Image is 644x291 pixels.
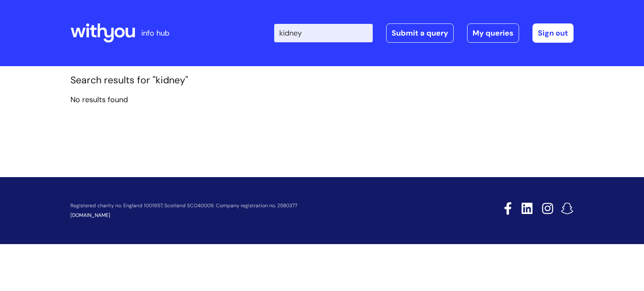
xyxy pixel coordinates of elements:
a: Sign out [532,23,574,43]
a: Submit a query [386,23,454,43]
div: | - [274,23,574,43]
p: Registered charity no. England 1001957, Scotland SCO40009. Company registration no. 2580377 [70,203,444,209]
a: My queries [467,23,519,43]
h1: Search results for "kidney" [70,75,574,86]
input: Search [274,24,373,42]
p: No results found [70,93,574,106]
p: info hub [141,26,169,40]
a: [DOMAIN_NAME] [70,212,110,219]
